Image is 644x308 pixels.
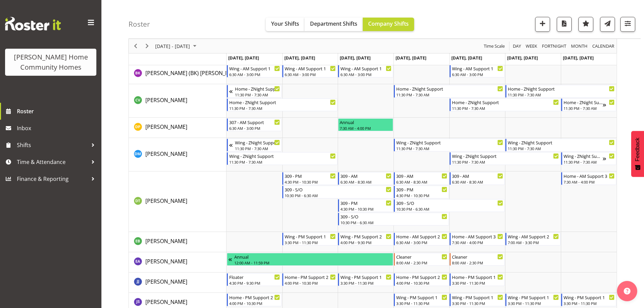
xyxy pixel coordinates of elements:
button: Department Shifts [305,18,363,31]
div: Daniel Marticio"s event - Wing - ZNight Support Begin From Friday, September 19, 2025 at 11:30:00... [450,152,560,165]
div: 11:30 PM - 7:30 AM [508,92,615,97]
a: [PERSON_NAME] [145,257,187,265]
td: Eloise Bailey resource [129,232,226,252]
div: 4:00 PM - 10:30 PM [396,280,447,286]
span: Week [525,42,538,50]
div: Emily-Jayne Ashton"s event - Cleaner Begin From Friday, September 19, 2025 at 8:00:00 AM GMT+12:0... [450,253,505,266]
div: Eloise Bailey"s event - Wing - PM Support 1 Begin From Tuesday, September 16, 2025 at 3:30:00 PM ... [282,233,337,245]
div: Cheenee Vargas"s event - Home - ZNight Support Begin From Monday, September 15, 2025 at 11:30:00 ... [227,98,338,111]
div: 11:30 PM - 7:30 AM [452,159,559,165]
div: Emily-Jayne Ashton"s event - Cleaner Begin From Thursday, September 18, 2025 at 8:00:00 AM GMT+12... [394,253,449,266]
button: Send a list of all shifts for the selected filtered period to all rostered employees. [600,17,615,32]
div: 7:30 AM - 4:00 PM [340,125,391,131]
div: Janen Jamodiong"s event - Floater Begin From Monday, September 15, 2025 at 4:30:00 PM GMT+12:00 E... [227,273,282,286]
span: Shifts [17,140,88,150]
div: Eloise Bailey"s event - Home - AM Support 2 Begin From Thursday, September 18, 2025 at 6:30:00 AM... [394,233,449,245]
div: Annual [340,119,391,125]
div: Daniel Marticio"s event - Wing - ZNight Support Begin From Saturday, September 20, 2025 at 11:30:... [505,139,616,151]
div: 309 - AM [396,172,447,179]
div: Wing - ZNight Support [235,139,280,146]
div: Dipika Thapa"s event - 309 - S/O Begin From Tuesday, September 16, 2025 at 10:30:00 PM GMT+12:00 ... [282,186,393,198]
div: Wing - PM Support 1 [285,233,336,240]
span: Day [512,42,522,50]
td: Cheenee Vargas resource [129,84,226,118]
button: Feedback - Show survey [631,131,644,177]
div: Wing - ZNight Support [564,152,603,159]
span: [DATE], [DATE] [507,55,538,61]
span: Month [570,42,588,50]
div: Daljeet Prasad"s event - 307 - AM Support Begin From Monday, September 15, 2025 at 6:30:00 AM GMT... [227,118,282,131]
td: Brijesh (BK) Kachhadiya resource [129,64,226,84]
span: Your Shifts [271,20,299,27]
span: calendar [592,42,615,50]
div: Daniel Marticio"s event - Wing - ZNight Support Begin From Sunday, September 21, 2025 at 11:30:00... [561,152,616,165]
button: Highlight an important date within the roster. [578,17,593,32]
span: Time Scale [483,42,505,50]
div: Previous [130,39,141,53]
div: Eloise Bailey"s event - Home - AM Support 3 Begin From Friday, September 19, 2025 at 7:30:00 AM G... [450,233,505,245]
div: 11:30 PM - 7:30 AM [508,146,615,151]
div: 6:30 AM - 3:00 PM [452,72,503,77]
span: [DATE], [DATE] [396,55,426,61]
a: [PERSON_NAME] [145,298,187,306]
div: 7:30 AM - 4:00 PM [564,179,615,185]
div: Daljeet Prasad"s event - Annual Begin From Wednesday, September 17, 2025 at 7:30:00 AM GMT+12:00 ... [338,118,393,131]
td: Daljeet Prasad resource [129,118,226,138]
div: Wing - AM Support 1 [452,65,503,72]
button: Next [143,42,152,50]
div: 309 - AM [452,172,503,179]
span: [DATE], [DATE] [451,55,482,61]
span: [PERSON_NAME] [145,258,187,265]
div: 11:30 PM - 7:30 AM [235,146,280,151]
div: 11:30 PM - 7:30 AM [564,159,603,165]
div: Home - ZNight Support [229,99,336,105]
div: Wing - ZNight Support [452,152,559,159]
div: 8:00 AM - 2:30 PM [396,260,447,265]
span: Time & Attendance [17,157,88,167]
div: Brijesh (BK) Kachhadiya"s event - Wing - AM Support 1 Begin From Wednesday, September 17, 2025 at... [338,65,393,77]
div: Home - AM Support 3 [452,233,503,240]
button: September 15 - 21, 2025 [154,42,199,50]
span: [PERSON_NAME] [145,278,187,285]
img: Rosterit website logo [5,17,61,30]
div: Wing - ZNight Support [396,139,503,146]
span: Inbox [17,123,98,133]
button: Download a PDF of the roster according to the set date range. [557,17,572,32]
div: Cheenee Vargas"s event - Home - ZNight Support Begin From Sunday, September 14, 2025 at 11:30:00 ... [227,85,282,98]
div: 3:30 PM - 11:30 PM [396,301,447,306]
button: Timeline Month [570,42,589,50]
div: Wing - AM Support 1 [285,65,336,72]
div: Dipika Thapa"s event - 309 - PM Begin From Thursday, September 18, 2025 at 4:30:00 PM GMT+12:00 E... [394,186,449,198]
div: Wing - AM Support 2 [508,233,559,240]
div: 4:30 PM - 9:30 PM [229,280,280,286]
div: Home - PM Support 2 [229,294,280,301]
div: Cheenee Vargas"s event - Home - ZNight Support Begin From Thursday, September 18, 2025 at 11:30:0... [394,85,505,98]
td: Daniel Marticio resource [129,138,226,171]
div: 309 - PM [396,186,447,193]
span: [DATE], [DATE] [228,55,259,61]
div: Brijesh (BK) Kachhadiya"s event - Wing - AM Support 1 Begin From Monday, September 15, 2025 at 6:... [227,65,282,77]
div: 309 - AM [340,172,391,179]
div: 309 - PM [340,199,391,206]
button: Month [591,42,616,50]
div: Wing - PM Support 1 [340,274,391,280]
div: 6:30 AM - 3:00 PM [285,72,336,77]
div: Cheenee Vargas"s event - Home - ZNight Support Begin From Saturday, September 20, 2025 at 11:30:0... [505,85,616,98]
div: Dipika Thapa"s event - 309 - S/O Begin From Wednesday, September 17, 2025 at 10:30:00 PM GMT+12:0... [338,213,449,226]
div: Janeth Sison"s event - Wing - PM Support 1 Begin From Friday, September 19, 2025 at 3:30:00 PM GM... [450,293,505,306]
div: 10:30 PM - 6:30 AM [340,220,447,225]
div: Wing - PM Support 1 [452,294,503,301]
div: 6:30 AM - 3:00 PM [396,240,447,245]
div: 6:30 AM - 3:00 PM [229,72,280,77]
span: Finance & Reporting [17,174,88,184]
div: Dipika Thapa"s event - 309 - S/O Begin From Thursday, September 18, 2025 at 10:30:00 PM GMT+12:00... [394,199,505,212]
div: Janeth Sison"s event - Wing - PM Support 1 Begin From Saturday, September 20, 2025 at 3:30:00 PM ... [505,293,560,306]
div: 4:00 PM - 10:30 PM [285,280,336,286]
div: Home - ZNight Support [508,85,615,92]
div: 3:30 PM - 11:30 PM [452,301,503,306]
div: Eloise Bailey"s event - Wing - AM Support 2 Begin From Saturday, September 20, 2025 at 7:00:00 AM... [505,233,560,245]
button: Add a new shift [535,17,550,32]
div: 309 - S/O [340,213,447,220]
span: [PERSON_NAME] [145,96,187,104]
button: Fortnight [541,42,568,50]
